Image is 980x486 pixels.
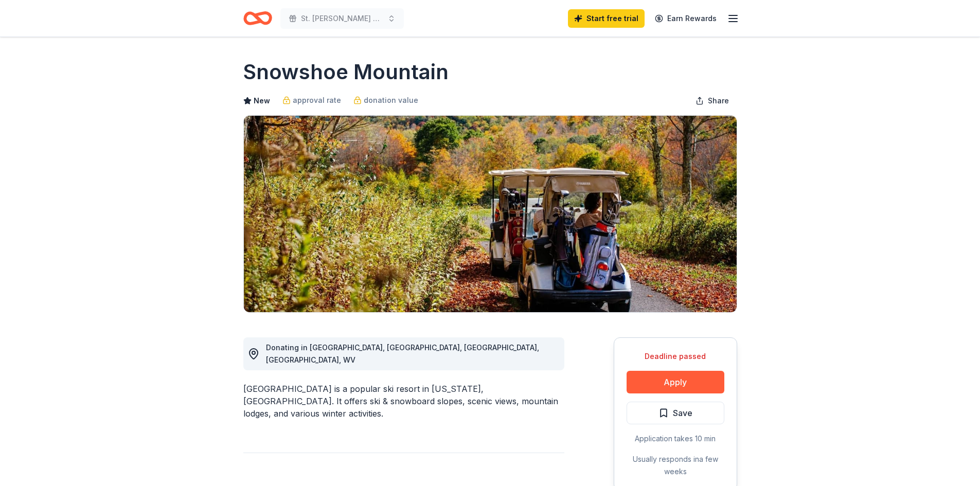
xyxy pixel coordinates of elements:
h1: Snowshoe Mountain [243,58,449,86]
a: Home [243,6,272,30]
button: Apply [627,371,724,393]
a: Start free trial [568,9,645,28]
span: Share [708,95,729,107]
button: Save [627,402,724,424]
span: St. [PERSON_NAME] of Siena Fall Festival Silent Auction [301,12,383,25]
button: St. [PERSON_NAME] of Siena Fall Festival Silent Auction [280,8,404,29]
button: Share [687,91,737,111]
span: New [254,95,270,107]
span: approval rate [293,94,341,106]
div: Application takes 10 min [627,433,724,445]
div: Usually responds in a few weeks [627,453,724,478]
div: Deadline passed [627,350,724,363]
span: donation value [364,94,418,106]
div: [GEOGRAPHIC_DATA] is a popular ski resort in [US_STATE], [GEOGRAPHIC_DATA]. It offers ski & snowb... [243,383,564,420]
a: Earn Rewards [649,9,723,28]
a: approval rate [282,94,341,106]
span: Donating in [GEOGRAPHIC_DATA], [GEOGRAPHIC_DATA], [GEOGRAPHIC_DATA], [GEOGRAPHIC_DATA], WV [266,343,539,364]
span: Save [673,406,692,420]
img: Image for Snowshoe Mountain [244,116,737,312]
a: donation value [353,94,418,106]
